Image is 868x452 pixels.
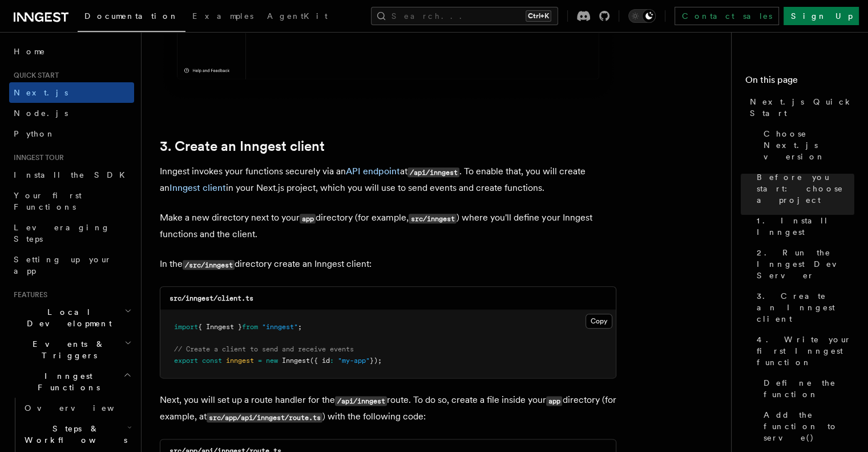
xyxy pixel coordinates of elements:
span: 3. Create an Inngest client [757,290,854,325]
span: Inngest Functions [9,370,123,393]
span: ({ id [310,357,330,365]
span: from [242,323,258,331]
span: Home [14,46,46,57]
span: inngest [226,357,254,365]
span: "my-app" [338,357,370,365]
a: API endpoint [346,166,400,177]
span: Steps & Workflows [20,423,127,446]
a: Next.js Quick Start [745,91,854,123]
a: Node.js [9,103,134,123]
button: Local Development [9,302,134,334]
a: Python [9,123,134,144]
span: Examples [192,11,253,21]
p: Next, you will set up a route handler for the route. To do so, create a file inside your director... [160,392,616,425]
span: }); [370,357,382,365]
a: 3. Create an Inngest client [160,138,325,154]
span: AgentKit [267,11,328,21]
span: "inngest" [262,323,298,331]
span: Setting up your app [14,255,112,275]
span: const [202,357,222,365]
span: Local Development [9,306,124,329]
a: Choose Next.js version [759,123,854,167]
span: new [266,357,278,365]
a: Home [9,41,134,62]
code: app [546,396,562,406]
code: src/inngest/client.ts [169,294,253,302]
button: Copy [586,314,612,329]
button: Toggle dark mode [628,9,656,23]
code: /api/inngest [407,167,459,177]
span: Choose Next.js version [764,128,854,162]
span: // Create a client to send and receive events [174,345,354,353]
span: Documentation [84,11,179,21]
span: = [258,357,262,365]
a: Install the SDK [9,165,134,185]
a: Contact sales [675,7,779,25]
span: Next.js [14,88,68,97]
a: Add the function to serve() [759,405,854,448]
span: Your first Functions [14,191,82,211]
span: Leveraging Steps [14,223,110,243]
button: Search...Ctrl+K [371,7,558,25]
span: Quick start [9,71,59,80]
a: Before you start: choose a project [752,167,854,210]
button: Inngest Functions [9,366,134,398]
span: Define the function [764,377,854,400]
span: Python [14,129,55,138]
p: In the directory create an Inngest client: [160,256,616,273]
code: src/inngest [409,214,457,223]
span: Install the SDK [14,170,132,179]
span: Events & Triggers [9,338,124,361]
a: Sign Up [784,7,859,25]
a: Your first Functions [9,185,134,217]
a: 1. Install Inngest [752,210,854,242]
span: 1. Install Inngest [757,215,854,238]
span: Add the function to serve() [764,409,854,443]
span: 4. Write your first Inngest function [757,334,854,368]
code: /api/inngest [335,396,387,406]
a: Documentation [78,3,185,32]
a: Leveraging Steps [9,217,134,249]
span: Before you start: choose a project [757,171,854,206]
a: Overview [20,398,134,418]
span: { Inngest } [198,323,242,331]
span: Next.js Quick Start [750,96,854,119]
p: Make a new directory next to your directory (for example, ) where you'll define your Inngest func... [160,210,616,242]
button: Events & Triggers [9,334,134,366]
a: 2. Run the Inngest Dev Server [752,242,854,286]
a: Inngest client [169,182,226,193]
span: Features [9,290,47,299]
a: 3. Create an Inngest client [752,286,854,329]
kbd: Ctrl+K [526,10,551,22]
code: app [300,214,316,223]
span: import [174,323,198,331]
code: src/app/api/inngest/route.ts [207,413,322,422]
span: export [174,357,198,365]
span: Overview [25,403,142,413]
span: Node.js [14,109,68,118]
a: Define the function [759,373,854,405]
span: Inngest [282,357,310,365]
p: Inngest invokes your functions securely via an at . To enable that, you will create an in your Ne... [160,163,616,196]
a: Setting up your app [9,249,134,281]
h4: On this page [745,73,854,91]
a: AgentKit [260,3,334,31]
span: ; [298,323,302,331]
a: Examples [185,3,260,31]
span: : [330,357,334,365]
span: 2. Run the Inngest Dev Server [757,247,854,281]
a: Next.js [9,82,134,103]
a: 4. Write your first Inngest function [752,329,854,373]
code: /src/inngest [183,260,235,270]
button: Steps & Workflows [20,418,134,450]
span: Inngest tour [9,153,64,162]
